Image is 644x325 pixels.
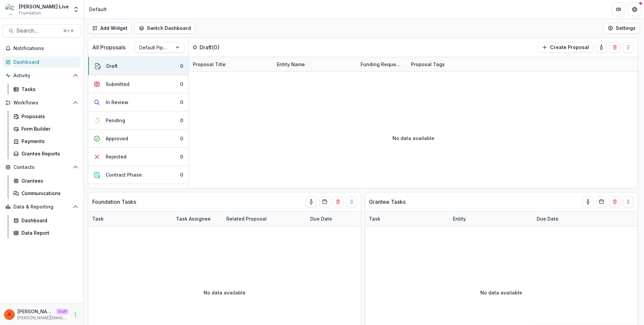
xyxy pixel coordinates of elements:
[21,190,75,197] div: Communications
[56,309,69,315] p: Staff
[88,75,189,93] button: Submitted0
[11,123,81,134] a: Form Builder
[583,196,593,207] button: toggle-assigned-to-me
[3,43,81,54] button: Notifications
[88,166,189,184] button: Contract Phase0
[19,10,41,16] span: Foundation
[62,27,75,35] div: ⌘ + K
[19,3,69,10] div: [PERSON_NAME] Live
[17,308,53,315] p: [PERSON_NAME]
[273,61,309,68] div: Entity Name
[533,215,562,222] div: Due Date
[346,196,357,207] button: Drag
[180,62,183,69] div: 0
[333,196,343,207] button: Delete card
[11,136,81,147] a: Payments
[106,99,128,106] div: In Review
[21,86,75,93] div: Tasks
[319,196,330,207] button: Calendar
[88,212,172,226] div: Task
[222,212,306,226] div: Related Proposal
[180,135,183,142] div: 0
[106,171,142,178] div: Contract Phase
[3,162,81,173] button: Open Contacts
[357,57,407,72] div: Funding Requested
[7,312,12,317] div: Jeanne Locker
[596,196,607,207] button: Calendar
[628,3,641,16] button: Get Help
[3,56,81,67] a: Dashboard
[21,177,75,184] div: Grantees
[13,58,75,65] div: Dashboard
[21,113,75,120] div: Proposals
[3,24,81,38] button: Search...
[106,153,126,160] div: Rejected
[172,212,222,226] div: Task Assignee
[11,175,81,186] a: Grantees
[13,46,78,51] span: Notifications
[306,215,336,222] div: Due Date
[21,125,75,132] div: Form Builder
[306,212,357,226] div: Due Date
[87,4,109,14] nav: breadcrumb
[88,23,132,34] button: Add Widget
[71,3,81,16] button: Open entity switcher
[180,99,183,106] div: 0
[533,212,583,226] div: Due Date
[357,61,407,68] div: Funding Requested
[3,201,81,212] button: Open Data & Reporting
[88,57,189,75] button: Draft0
[3,70,81,81] button: Open Activity
[480,289,522,296] p: No data available
[365,212,449,226] div: Task
[273,57,357,72] div: Entity Name
[538,42,593,53] button: Create Proposal
[88,93,189,111] button: In Review0
[21,217,75,224] div: Dashboard
[603,23,640,34] button: Settings
[3,97,81,108] button: Open Workflows
[623,42,634,53] button: Drag
[92,198,136,206] p: Foundation Tasks
[612,3,625,16] button: Partners
[449,212,533,226] div: Entity
[17,315,69,321] p: [PERSON_NAME][EMAIL_ADDRESS][DOMAIN_NAME]
[88,130,189,148] button: Approved0
[5,4,16,15] img: Collins Live
[88,215,108,222] div: Task
[306,196,317,207] button: toggle-assigned-to-me
[106,135,128,142] div: Approved
[180,117,183,124] div: 0
[392,135,434,142] p: No data available
[11,215,81,226] a: Dashboard
[189,57,273,72] div: Proposal Title
[13,73,70,79] span: Activity
[222,215,271,222] div: Related Proposal
[11,188,81,199] a: Communications
[407,57,491,72] div: Proposal Tags
[13,100,70,106] span: Workflows
[204,289,246,296] p: No data available
[21,229,75,236] div: Data Report
[106,117,125,124] div: Pending
[369,198,406,206] p: Grantee Tasks
[92,43,125,51] p: All Proposals
[89,6,107,13] div: Default
[11,227,81,238] a: Data Report
[623,196,634,207] button: Drag
[365,215,384,222] div: Task
[449,215,470,222] div: Entity
[135,23,195,34] button: Switch Dashboard
[88,148,189,166] button: Rejected0
[88,111,189,130] button: Pending0
[106,62,118,69] div: Draft
[180,153,183,160] div: 0
[13,204,70,210] span: Data & Reporting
